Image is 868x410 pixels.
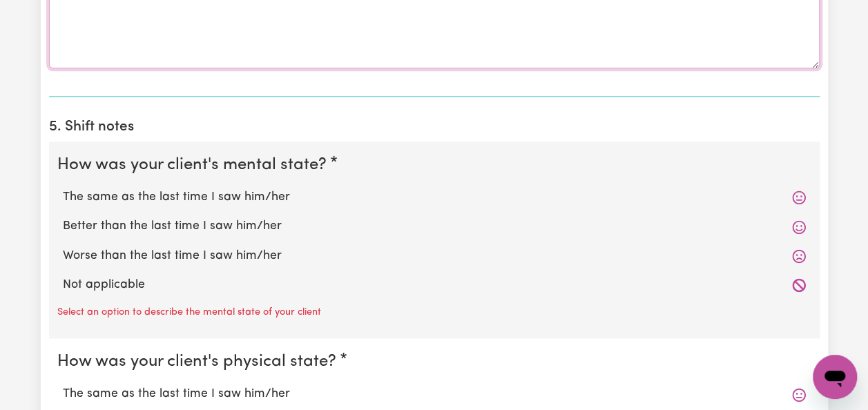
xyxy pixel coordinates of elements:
[63,276,806,294] label: Not applicable
[63,247,806,265] label: Worse than the last time I saw him/her
[63,217,806,235] label: Better than the last time I saw him/her
[63,188,806,206] label: The same as the last time I saw him/her
[63,385,806,403] label: The same as the last time I saw him/her
[813,355,857,399] iframe: Button to launch messaging window
[57,305,321,320] p: Select an option to describe the mental state of your client
[57,153,332,177] legend: How was your client's mental state?
[57,349,342,374] legend: How was your client's physical state?
[49,119,820,136] h2: 5. Shift notes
